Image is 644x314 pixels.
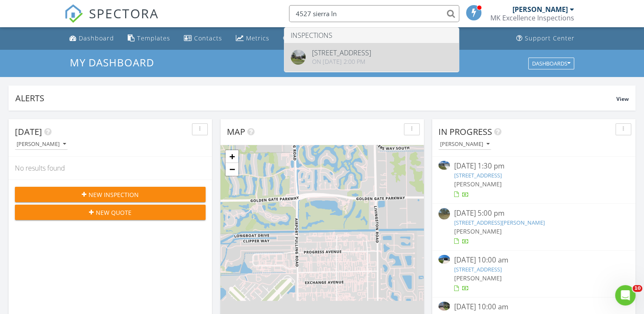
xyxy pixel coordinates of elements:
a: Zoom out [226,163,238,176]
a: Zoom in [226,150,238,163]
div: [DATE] 10:00 am [454,302,613,312]
div: [DATE] 10:00 am [454,255,613,265]
a: Metrics [232,31,273,46]
span: My Dashboard [70,55,154,69]
div: [DATE] 5:00 pm [454,208,613,219]
button: New Quote [15,205,206,220]
div: [STREET_ADDRESS] [312,49,371,56]
a: [DATE] 1:30 pm [STREET_ADDRESS] [PERSON_NAME] [438,161,629,199]
span: New Quote [96,208,132,217]
img: 9288008%2Fcover_photos%2FkHir2tExSKX0xTl2sXLS%2Fsmall.jpeg [438,161,450,170]
a: Contacts [180,31,226,46]
a: [STREET_ADDRESS][PERSON_NAME] [454,219,545,226]
button: [PERSON_NAME] [15,139,68,150]
div: [PERSON_NAME] [440,141,489,147]
div: Dashboards [532,60,570,66]
input: Search everything... [289,5,459,22]
img: streetview [291,50,306,65]
a: Support Center [513,31,578,46]
button: [PERSON_NAME] [438,139,491,150]
span: View [616,95,629,103]
iframe: Intercom live chat [615,285,635,305]
div: On [DATE] 2:00 pm [312,58,371,65]
span: [PERSON_NAME] [454,227,502,235]
div: Contacts [194,34,222,42]
div: MK Excellence Inspections [490,14,574,22]
span: New Inspection [89,190,139,199]
span: [PERSON_NAME] [454,180,502,188]
img: 9282328%2Fcover_photos%2F1VJUEbTarOVLYlrshzyC%2Fsmall.jpeg [438,255,450,264]
a: SPECTORA [64,11,159,29]
li: Inspections [284,28,459,43]
span: 10 [633,285,642,292]
img: 9287052%2Fcover_photos%2FbTUDdUDxNoS7UYyQZX94%2Fsmall.jpeg [438,302,450,311]
button: New Inspection [15,187,206,202]
a: [DATE] 5:00 pm [STREET_ADDRESS][PERSON_NAME] [PERSON_NAME] [438,208,629,246]
span: Map [227,126,245,137]
div: [PERSON_NAME] [17,141,66,147]
div: Metrics [246,34,269,42]
div: Templates [137,34,170,42]
a: Automations (Basic) [280,31,337,46]
div: Dashboard [79,34,114,42]
img: The Best Home Inspection Software - Spectora [64,4,83,23]
div: Alerts [15,92,616,104]
a: Dashboard [66,31,117,46]
a: Templates [124,31,174,46]
span: [PERSON_NAME] [454,274,502,282]
div: No results found [9,157,212,180]
a: [STREET_ADDRESS] [454,265,502,273]
img: streetview [438,208,450,220]
div: [DATE] 1:30 pm [454,161,613,171]
button: Dashboards [528,57,574,69]
a: [DATE] 10:00 am [STREET_ADDRESS] [PERSON_NAME] [438,255,629,293]
div: [PERSON_NAME] [512,5,568,14]
a: [STREET_ADDRESS] [454,171,502,179]
span: [DATE] [15,126,42,137]
div: Support Center [525,34,575,42]
span: In Progress [438,126,492,137]
span: SPECTORA [89,4,159,22]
